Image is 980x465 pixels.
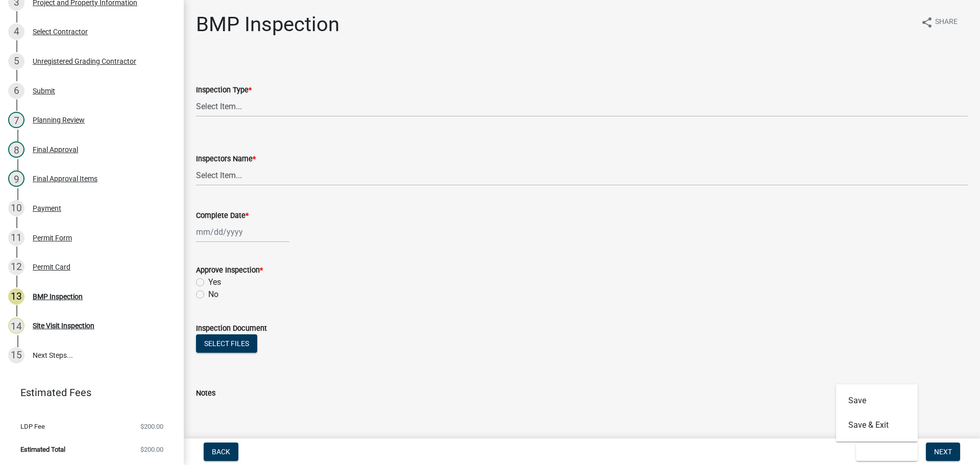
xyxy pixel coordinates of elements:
[204,443,238,461] button: Back
[33,175,97,182] div: Final Approval Items
[196,325,267,332] label: Inspection Document
[33,87,55,94] div: Submit
[935,16,958,29] span: Share
[934,448,952,456] span: Next
[140,446,163,453] span: $200.00
[33,263,70,271] div: Permit Card
[140,423,163,430] span: $200.00
[212,448,230,456] span: Back
[921,16,933,29] i: share
[196,222,289,242] input: mm/dd/yyyy
[8,23,24,40] div: 4
[856,443,918,461] button: Save & Exit
[33,205,61,212] div: Payment
[20,423,45,430] span: LDP Fee
[196,390,215,397] label: Notes
[8,141,24,158] div: 8
[196,87,252,94] label: Inspection Type
[196,156,256,163] label: Inspectors Name
[8,170,24,187] div: 9
[913,12,966,32] button: shareShare
[33,322,94,329] div: Site Visit Inspection
[33,28,88,35] div: Select Contractor
[8,382,167,403] a: Estimated Fees
[33,146,78,153] div: Final Approval
[836,413,918,437] button: Save & Exit
[33,58,136,65] div: Unregistered Grading Contractor
[33,293,83,300] div: BMP Inspection
[196,12,339,37] h1: BMP Inspection
[196,334,257,353] button: Select files
[196,212,249,219] label: Complete Date
[208,276,221,288] label: Yes
[8,288,24,305] div: 13
[33,116,85,124] div: Planning Review
[8,317,24,334] div: 14
[836,388,918,413] button: Save
[864,448,903,456] span: Save & Exit
[8,53,24,69] div: 5
[208,288,218,301] label: No
[8,83,24,99] div: 6
[33,234,72,241] div: Permit Form
[836,384,918,442] div: Save & Exit
[8,112,24,128] div: 7
[926,443,960,461] button: Next
[8,347,24,363] div: 15
[8,230,24,246] div: 11
[196,267,263,274] label: Approve Inspection
[8,200,24,216] div: 10
[8,259,24,275] div: 12
[20,446,65,453] span: Estimated Total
